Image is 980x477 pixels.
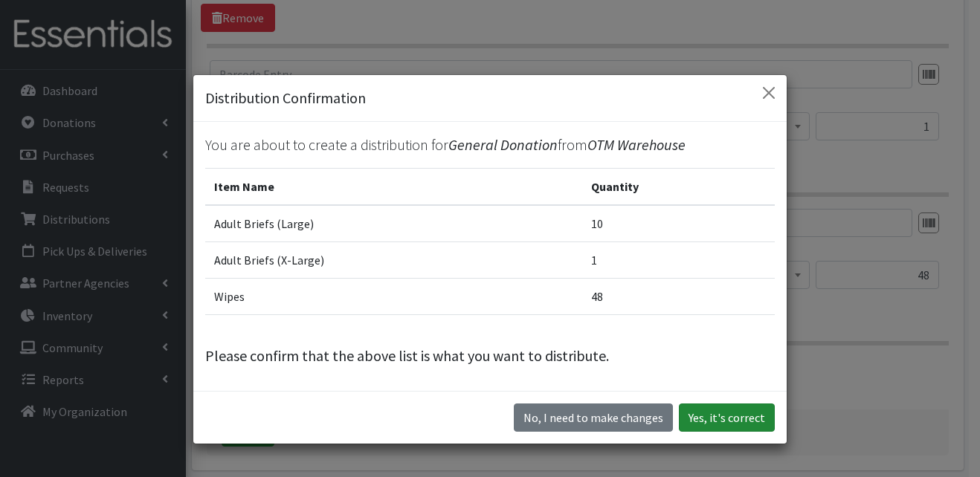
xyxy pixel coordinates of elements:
[582,205,775,242] td: 10
[757,81,781,105] button: Close
[205,242,582,279] td: Adult Briefs (X-Large)
[205,169,582,206] th: Item Name
[587,135,686,154] span: OTM Warehouse
[205,279,582,315] td: Wipes
[205,345,775,367] p: Please confirm that the above list is what you want to distribute.
[582,279,775,315] td: 48
[582,169,775,206] th: Quantity
[205,205,582,242] td: Adult Briefs (Large)
[582,242,775,279] td: 1
[205,87,366,109] h5: Distribution Confirmation
[205,134,775,156] p: You are about to create a distribution for from
[679,403,775,432] button: Yes, it's correct
[448,135,558,154] span: General Donation
[514,403,673,432] button: No I need to make changes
